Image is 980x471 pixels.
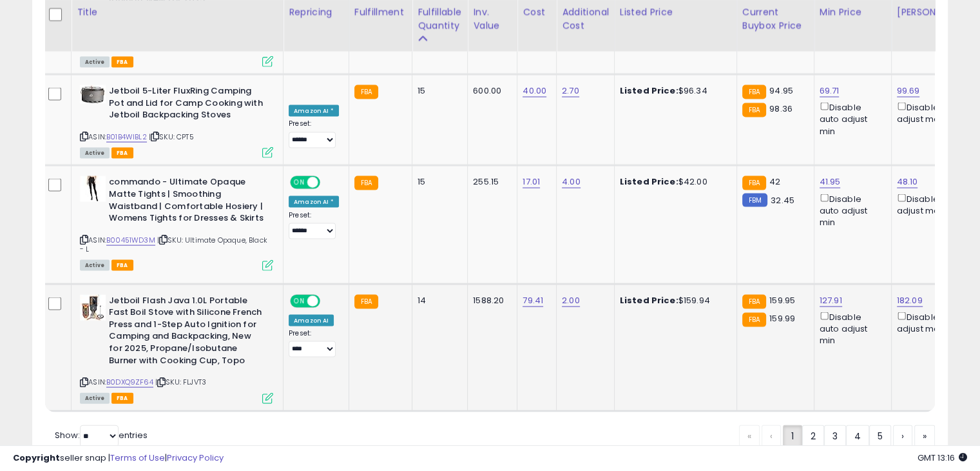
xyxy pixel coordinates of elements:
span: 159.99 [769,312,795,325]
div: Disable auto adjust max [897,100,969,125]
small: FBA [742,295,766,309]
a: 5 [869,425,891,447]
a: 48.10 [897,175,918,188]
div: Additional Cost [562,6,609,33]
small: FBA [742,313,766,327]
a: 182.09 [897,294,923,307]
div: 15 [418,176,457,188]
strong: Copyright [13,452,60,464]
small: FBA [354,85,378,99]
span: 94.95 [769,85,793,97]
div: Fulfillable Quantity [418,6,462,33]
div: Disable auto adjust max [897,310,969,335]
b: commando - Ultimate Opaque Matte Tights | Smoothing Waistband | Comfortable Hosiery | Womens Tigh... [109,176,265,227]
img: 31SKBFEQbGL._SL40_.jpg [80,176,106,202]
div: Disable auto adjust max [897,192,969,217]
span: 32.45 [771,194,794,206]
div: Cost [523,6,551,19]
a: Privacy Policy [167,452,224,464]
small: FBA [742,176,766,190]
small: FBA [742,103,766,117]
a: B0DXQ9ZF64 [106,377,153,388]
div: Repricing [289,6,343,19]
a: Terms of Use [110,452,165,464]
a: 17.01 [523,175,540,188]
div: 1588.20 [473,295,507,306]
div: Preset: [289,329,339,358]
div: 600.00 [473,85,507,97]
div: Disable auto adjust min [820,100,881,137]
div: Amazon AI [289,315,334,326]
b: Listed Price: [620,294,678,306]
div: ASIN: [80,176,273,269]
span: ON [291,177,307,188]
span: 42 [769,175,780,188]
a: 41.95 [820,175,841,188]
small: FBM [742,194,767,207]
small: FBA [354,295,378,309]
span: All listings currently available for purchase on Amazon [80,57,110,68]
span: All listings currently available for purchase on Amazon [80,260,110,271]
div: $42.00 [620,176,727,188]
div: Fulfillment [354,6,407,19]
span: 2025-08-15 13:16 GMT [918,452,967,464]
span: FBA [111,260,133,271]
span: ON [291,296,307,306]
div: Title [77,6,278,19]
div: Disable auto adjust min [820,310,881,347]
a: B01B4WIBL2 [106,132,147,143]
img: 412GGiGD+yL._SL40_.jpg [80,85,106,104]
a: 3 [824,425,846,447]
div: Preset: [289,211,339,240]
a: 2.00 [562,294,580,307]
span: » [923,430,927,443]
a: 99.69 [897,85,920,97]
div: Preset: [289,119,339,148]
a: 40.00 [523,85,546,97]
a: 69.71 [820,85,840,97]
a: 2 [802,425,824,447]
div: ASIN: [80,295,273,403]
div: Inv. value [473,6,512,33]
small: FBA [354,176,378,190]
a: 4.00 [562,175,581,188]
b: Listed Price: [620,85,678,97]
div: 255.15 [473,176,507,188]
div: ASIN: [80,85,273,157]
span: 159.95 [769,294,795,306]
span: › [901,430,904,443]
b: Listed Price: [620,175,678,188]
a: 127.91 [820,294,842,307]
small: FBA [742,85,766,99]
span: All listings currently available for purchase on Amazon [80,393,110,404]
span: 98.36 [769,103,793,115]
a: 4 [846,425,869,447]
span: FBA [111,57,133,68]
div: $96.34 [620,85,727,97]
div: 15 [418,85,457,97]
span: Show: entries [55,429,148,441]
div: Amazon AI * [289,105,339,117]
span: | SKU: CPT5 [149,132,194,142]
img: 51oojRnuSFL._SL40_.jpg [80,295,106,321]
span: | SKU: FLJVT3 [155,377,206,387]
div: Listed Price [620,6,731,19]
a: 79.41 [523,294,543,307]
div: $159.94 [620,295,727,306]
a: 1 [783,425,802,447]
div: Amazon AI * [289,196,339,208]
a: B00451WD3M [106,235,155,246]
span: FBA [111,148,133,159]
span: OFF [318,296,339,306]
b: Jetboil 5-Liter FluxRing Camping Pot and Lid for Camp Cooking with Jetboil Backpacking Stoves [109,85,265,125]
span: | SKU: Ultimate Opaque, Black - L [80,235,267,254]
div: Current Buybox Price [742,6,809,33]
div: seller snap | | [13,452,224,465]
span: OFF [318,177,339,188]
div: Min Price [820,6,886,19]
b: Jetboil Flash Java 1.0L Portable Fast Boil Stove with Silicone French Press and 1-Step Auto Ignit... [109,295,265,370]
div: 14 [418,295,457,306]
div: [PERSON_NAME] [897,6,974,19]
span: All listings currently available for purchase on Amazon [80,148,110,159]
div: Disable auto adjust min [820,192,881,229]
